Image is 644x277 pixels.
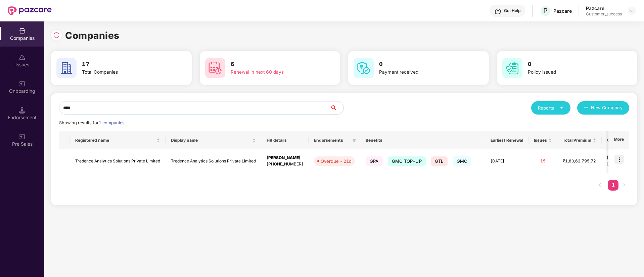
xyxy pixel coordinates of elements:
[577,101,629,115] button: plusNew Company
[314,138,350,143] span: Endorsements
[543,7,548,15] span: P
[261,131,309,149] th: HR details
[351,136,358,144] span: filter
[379,60,464,69] h3: 0
[504,8,520,13] div: Get Help
[559,106,564,110] span: caret-down
[557,131,602,149] th: Total Premium
[8,6,52,15] img: New Pazcare Logo
[594,180,605,191] button: left
[618,180,629,191] li: Next Page
[594,180,605,191] li: Previous Page
[528,69,612,76] div: Policy issued
[19,27,26,34] img: svg+xml;base64,PHN2ZyBpZD0iQ29tcGFuaWVzIiB4bWxucz0iaHR0cDovL3d3dy53My5vcmcvMjAwMC9zdmciIHdpZHRoPS...
[166,149,261,173] td: Tredence Analytics Solutions Private Limited
[431,156,448,166] span: GTL
[586,11,622,17] div: Customer_success
[622,183,626,187] span: right
[608,180,618,191] li: 1
[502,58,522,78] img: svg+xml;base64,PHN2ZyB4bWxucz0iaHR0cDovL3d3dy53My5vcmcvMjAwMC9zdmciIHdpZHRoPSI2MCIgaGVpZ2h0PSI2MC...
[528,60,612,69] h3: 0
[352,138,356,142] span: filter
[388,156,426,166] span: GMC TOP-UP
[495,8,501,15] img: svg+xml;base64,PHN2ZyBpZD0iSGVscC0zMngzMiIgeG1sbnM9Imh0dHA6Ly93d3cudzMub3JnLzIwMDAvc3ZnIiB3aWR0aD...
[19,80,26,87] img: svg+xml;base64,PHN2ZyB3aWR0aD0iMjAiIGhlaWdodD0iMjAiIHZpZXdCb3g9IjAgMCAyMCAyMCIgZmlsbD0ibm9uZSIgeG...
[598,183,602,187] span: left
[584,106,588,111] span: plus
[75,138,155,143] span: Registered name
[53,32,60,39] img: svg+xml;base64,PHN2ZyBpZD0iUmVsb2FkLTMyeDMyIiB4bWxucz0iaHR0cDovL3d3dy53My5vcmcvMjAwMC9zdmciIHdpZH...
[608,180,618,190] a: 1
[82,60,167,69] h3: 17
[166,131,261,149] th: Display name
[267,161,303,167] div: [PHONE_NUMBER]
[171,138,251,143] span: Display name
[629,8,635,13] img: svg+xml;base64,PHN2ZyBpZD0iRHJvcGRvd24tMzJ4MzIiIHhtbG5zPSJodHRwOi8vd3d3LnczLm9yZy8yMDAwL3N2ZyIgd2...
[563,158,596,164] div: ₹1,80,62,795.72
[70,149,166,173] td: Tredence Analytics Solutions Private Limited
[586,5,622,11] div: Pazcare
[65,28,120,43] h1: Companies
[231,69,315,76] div: Renewal in next 60 days
[618,180,629,191] button: right
[99,120,126,125] span: 1 companies.
[534,138,547,143] span: Issues
[231,60,315,69] h3: 6
[330,101,344,115] button: search
[608,131,629,149] th: More
[538,105,564,111] div: Reports
[485,149,528,173] td: [DATE]
[70,131,166,149] th: Registered name
[360,131,485,149] th: Benefits
[321,158,352,164] div: Overdue - 21d
[330,105,343,111] span: search
[453,156,472,166] span: GMC
[56,58,77,78] img: svg+xml;base64,PHN2ZyB4bWxucz0iaHR0cDovL3d3dy53My5vcmcvMjAwMC9zdmciIHdpZHRoPSI2MCIgaGVpZ2h0PSI2MC...
[19,133,26,140] img: svg+xml;base64,PHN2ZyB3aWR0aD0iMjAiIGhlaWdodD0iMjAiIHZpZXdCb3g9IjAgMCAyMCAyMCIgZmlsbD0ibm9uZSIgeG...
[528,131,557,149] th: Issues
[379,69,464,76] div: Payment received
[563,138,591,143] span: Total Premium
[59,120,126,125] span: Showing results for
[553,8,572,14] div: Pazcare
[534,158,552,164] div: 15
[82,69,167,76] div: Total Companies
[614,155,624,164] img: icon
[19,54,26,61] img: svg+xml;base64,PHN2ZyBpZD0iSXNzdWVzX2Rpc2FibGVkIiB4bWxucz0iaHR0cDovL3d3dy53My5vcmcvMjAwMC9zdmciIH...
[19,107,26,114] img: svg+xml;base64,PHN2ZyB3aWR0aD0iMTQuNSIgaGVpZ2h0PSIxNC41IiB2aWV3Qm94PSIwIDAgMTYgMTYiIGZpbGw9Im5vbm...
[591,105,623,111] span: New Company
[485,131,528,149] th: Earliest Renewal
[366,156,383,166] span: GPA
[267,155,303,161] div: [PERSON_NAME]
[205,58,225,78] img: svg+xml;base64,PHN2ZyB4bWxucz0iaHR0cDovL3d3dy53My5vcmcvMjAwMC9zdmciIHdpZHRoPSI2MCIgaGVpZ2h0PSI2MC...
[354,58,374,78] img: svg+xml;base64,PHN2ZyB4bWxucz0iaHR0cDovL3d3dy53My5vcmcvMjAwMC9zdmciIHdpZHRoPSI2MCIgaGVpZ2h0PSI2MC...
